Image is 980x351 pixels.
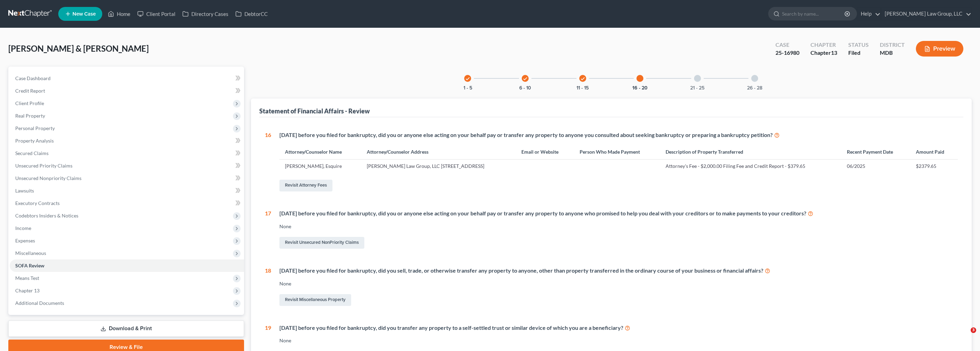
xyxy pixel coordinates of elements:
span: Additional Documents [15,300,64,306]
span: Case Dashboard [15,75,51,81]
td: 06/2025 [841,160,910,173]
td: [PERSON_NAME], Esquire [279,160,361,173]
th: Email or Website [516,145,574,160]
div: 16 [265,131,271,193]
div: None [279,280,958,287]
a: Case Dashboard [10,72,244,85]
a: Home [104,8,134,20]
a: Secured Claims [10,147,244,160]
th: Description of Property Transferred [660,145,842,160]
input: Search by name... [782,7,845,20]
a: Revisit Unsecured NonPriority Claims [279,237,364,249]
span: Income [15,225,31,231]
a: Download & Print [8,320,244,337]
button: 1 - 5 [463,86,472,91]
div: [DATE] before you filed for bankruptcy, did you sell, trade, or otherwise transfer any property t... [279,267,958,275]
span: Executory Contracts [15,200,60,206]
i: check [465,76,470,81]
button: Preview [916,41,963,57]
div: 18 [265,267,271,307]
a: Property Analysis [10,135,244,147]
i: check [580,76,585,81]
div: Chapter [810,49,837,57]
span: Property Analysis [15,138,54,144]
a: Executory Contracts [10,197,244,209]
th: Person Who Made Payment [574,145,660,160]
span: Chapter 13 [15,288,40,293]
a: SOFA Review [10,259,244,272]
span: Unsecured Priority Claims [15,163,72,169]
div: [DATE] before you filed for bankruptcy, did you transfer any property to a self-settled trust or ... [279,324,958,332]
div: MDB [880,49,905,57]
div: Status [848,41,869,49]
div: District [880,41,905,49]
a: [PERSON_NAME] Law Group, LLC [881,8,971,20]
span: Credit Report [15,88,45,94]
div: 17 [265,209,271,250]
button: 11 - 15 [576,86,589,91]
div: 25-16980 [775,49,799,57]
a: Client Portal [134,8,179,20]
div: Chapter [810,41,837,49]
a: Unsecured Priority Claims [10,160,244,172]
a: Unsecured Nonpriority Claims [10,172,244,185]
span: 3 [971,327,976,333]
div: Case [775,41,799,49]
span: Real Property [15,113,45,119]
a: Credit Report [10,85,244,97]
span: Client Profile [15,100,44,106]
span: Lawsuits [15,188,34,194]
div: [DATE] before you filed for bankruptcy, did you or anyone else acting on your behalf pay or trans... [279,131,958,139]
span: SOFA Review [15,263,44,268]
iframe: Intercom live chat [956,327,973,344]
span: Means Test [15,275,39,281]
i: check [523,76,528,81]
div: [DATE] before you filed for bankruptcy, did you or anyone else acting on your behalf pay or trans... [279,209,958,217]
th: Recent Payment Date [841,145,910,160]
div: None [279,223,958,230]
th: Amount Paid [910,145,958,160]
a: Revisit Attorney Fees [279,180,332,191]
button: 21 - 25 [690,86,704,91]
a: Directory Cases [179,8,232,20]
div: Statement of Financial Affairs - Review [259,107,370,115]
td: $2379.65 [910,160,958,173]
td: [PERSON_NAME] Law Group, LLC [STREET_ADDRESS] [361,160,516,173]
td: Attorney's Fee - $2,000.00 Filing Fee and Credit Report - $379.65 [660,160,842,173]
a: DebtorCC [232,8,271,20]
a: Help [857,8,881,20]
button: 26 - 28 [747,86,762,91]
span: 13 [831,49,837,56]
span: [PERSON_NAME] & [PERSON_NAME] [8,43,149,53]
span: Unsecured Nonpriority Claims [15,175,81,181]
span: Codebtors Insiders & Notices [15,213,78,219]
span: Secured Claims [15,150,49,156]
a: Lawsuits [10,185,244,197]
th: Attorney/Counselor Name [279,145,361,160]
button: 16 - 20 [632,86,648,91]
a: Revisit Miscellaneous Property [279,294,351,306]
button: 6 - 10 [519,86,531,91]
div: None [279,337,958,344]
span: New Case [72,11,96,17]
th: Attorney/Counselor Address [361,145,516,160]
span: Expenses [15,238,35,243]
span: Personal Property [15,125,55,131]
span: Miscellaneous [15,250,46,256]
div: Filed [848,49,869,57]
